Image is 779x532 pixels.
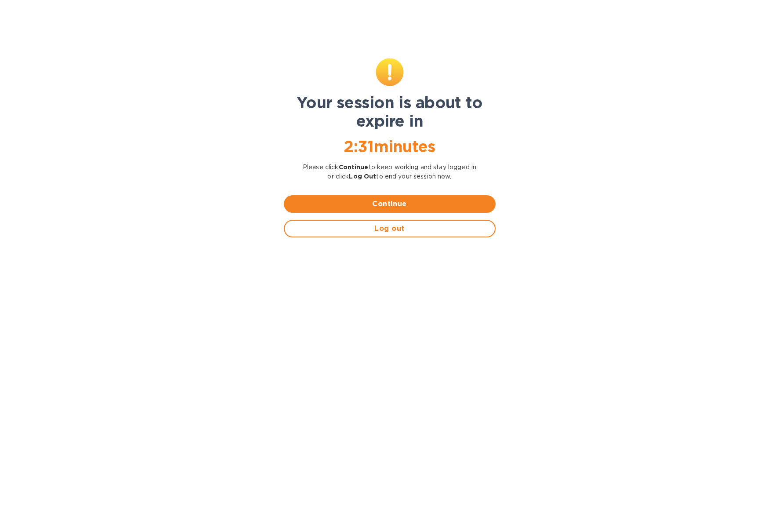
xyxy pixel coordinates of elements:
p: Please click to keep working and stay logged in or click to end your session now. [284,163,496,181]
button: Log out [284,220,496,237]
h1: 2 : 31 minutes [284,137,496,156]
button: Continue [284,195,496,213]
h1: Your session is about to expire in [284,93,496,130]
b: Continue [339,164,369,171]
b: Log Out [349,173,376,180]
span: Continue [291,199,489,209]
span: Log out [292,223,488,234]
